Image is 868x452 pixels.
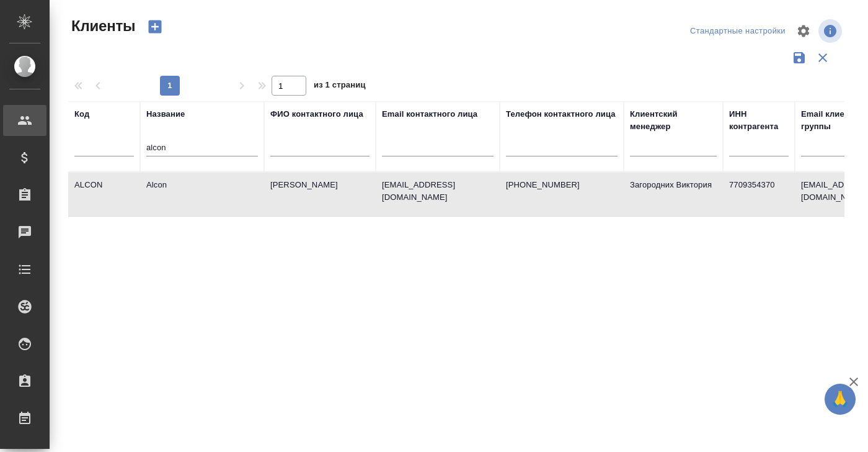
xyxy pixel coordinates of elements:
div: Телефон контактного лица [506,108,616,120]
div: split button [687,22,789,41]
span: из 1 страниц [314,78,366,96]
div: Название [146,108,185,120]
button: 🙏 [825,384,856,415]
td: 7709354370 [723,173,795,216]
td: Alcon [140,173,264,216]
td: ALCON [68,173,140,216]
p: [EMAIL_ADDRESS][DOMAIN_NAME] [382,179,494,204]
span: Клиенты [68,16,135,36]
div: Код [74,108,89,120]
span: 🙏 [830,386,851,412]
div: ИНН контрагента [729,108,789,133]
div: ФИО контактного лица [270,108,363,120]
p: [PHONE_NUMBER] [506,179,618,191]
div: Email контактного лица [382,108,477,120]
td: Загородних Виктория [624,173,723,216]
span: Посмотреть информацию [818,19,844,43]
td: [PERSON_NAME] [264,173,376,216]
button: Создать [140,16,170,37]
span: Настроить таблицу [789,16,818,46]
button: Сбросить фильтры [811,46,835,70]
div: Клиентский менеджер [630,108,717,133]
button: Сохранить фильтры [787,46,811,70]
